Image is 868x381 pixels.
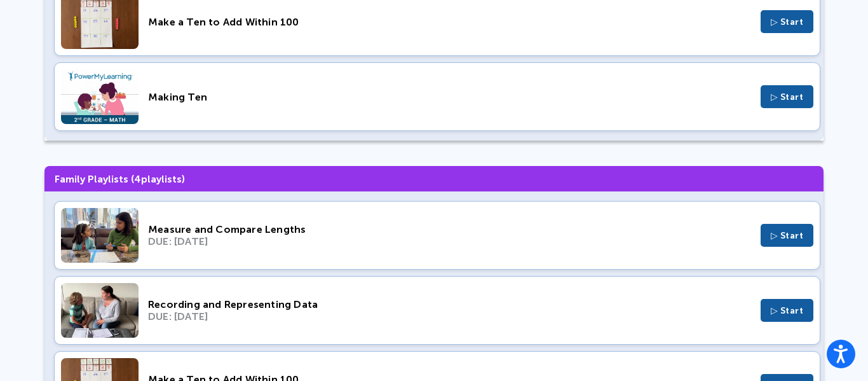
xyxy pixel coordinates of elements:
[148,91,751,103] div: Making Ten
[148,223,751,235] div: Measure and Compare Lengths
[761,85,814,108] button: ▷ Start
[61,208,139,263] img: Thumbnail
[61,283,139,338] img: Thumbnail
[148,298,751,310] div: Recording and Representing Data
[771,230,804,241] span: ▷ Start
[761,299,814,322] button: ▷ Start
[148,235,751,247] div: DUE: [DATE]
[61,69,139,124] img: Thumbnail
[761,224,814,247] button: ▷ Start
[134,173,141,185] span: 4
[148,310,751,322] div: DUE: [DATE]
[814,324,858,371] iframe: Chat
[148,16,751,28] div: Make a Ten to Add Within 100
[771,305,804,316] span: ▷ Start
[771,92,804,102] span: ▷ Start
[44,166,824,191] h3: Family Playlists ( playlists)
[771,17,804,27] span: ▷ Start
[761,10,814,33] button: ▷ Start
